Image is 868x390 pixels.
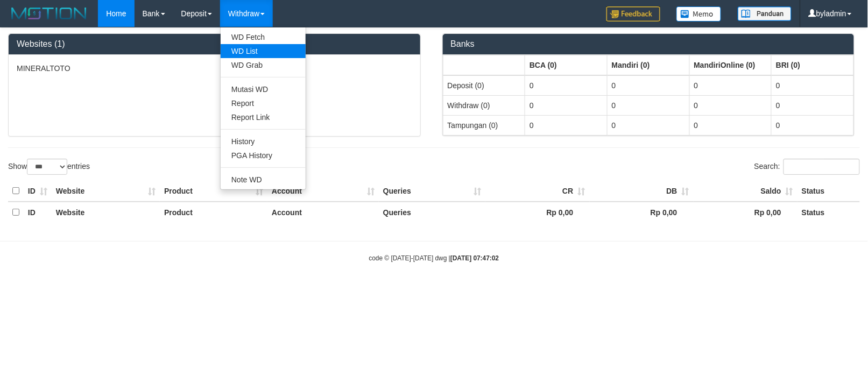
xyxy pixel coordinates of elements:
[379,181,485,202] th: Queries
[694,181,798,202] th: Saldo
[754,159,860,175] label: Search:
[784,159,860,175] input: Search:
[369,254,499,262] small: code © [DATE]-[DATE] dwg |
[443,115,525,135] td: Tampungan (0)
[772,115,854,135] td: 0
[221,110,306,124] a: Report Link
[450,254,499,262] strong: [DATE] 07:47:02
[485,181,589,202] th: CR
[772,75,854,96] td: 0
[267,202,379,223] th: Account
[443,55,525,75] th: Group: activate to sort column ascending
[379,202,485,223] th: Queries
[24,181,52,202] th: ID
[689,75,772,96] td: 0
[160,202,267,223] th: Product
[772,95,854,115] td: 0
[221,82,306,96] a: Mutasi WD
[267,181,379,202] th: Account
[8,159,90,175] label: Show entries
[689,55,772,75] th: Group: activate to sort column ascending
[590,202,694,223] th: Rp 0,00
[17,39,412,49] h3: Websites (1)
[798,202,860,223] th: Status
[160,181,267,202] th: Product
[8,5,90,22] img: MOTION_logo.png
[738,6,792,21] img: panduan.png
[221,96,306,110] a: Report
[694,202,798,223] th: Rp 0,00
[443,95,525,115] td: Withdraw (0)
[27,159,67,175] select: Showentries
[606,6,660,22] img: Feedback.jpg
[676,6,722,22] img: Button%20Memo.svg
[17,63,412,74] p: MINERALTOTO
[772,55,854,75] th: Group: activate to sort column ascending
[607,95,689,115] td: 0
[607,55,689,75] th: Group: activate to sort column ascending
[607,115,689,135] td: 0
[221,30,306,44] a: WD Fetch
[451,39,846,49] h3: Banks
[221,44,306,58] a: WD List
[525,95,608,115] td: 0
[525,115,608,135] td: 0
[689,115,772,135] td: 0
[525,75,608,96] td: 0
[221,134,306,148] a: History
[221,148,306,162] a: PGA History
[590,181,694,202] th: DB
[52,202,160,223] th: Website
[798,181,860,202] th: Status
[485,202,589,223] th: Rp 0,00
[689,95,772,115] td: 0
[607,75,689,96] td: 0
[525,55,608,75] th: Group: activate to sort column ascending
[24,202,52,223] th: ID
[221,58,306,72] a: WD Grab
[52,181,160,202] th: Website
[443,75,525,96] td: Deposit (0)
[221,173,306,187] a: Note WD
